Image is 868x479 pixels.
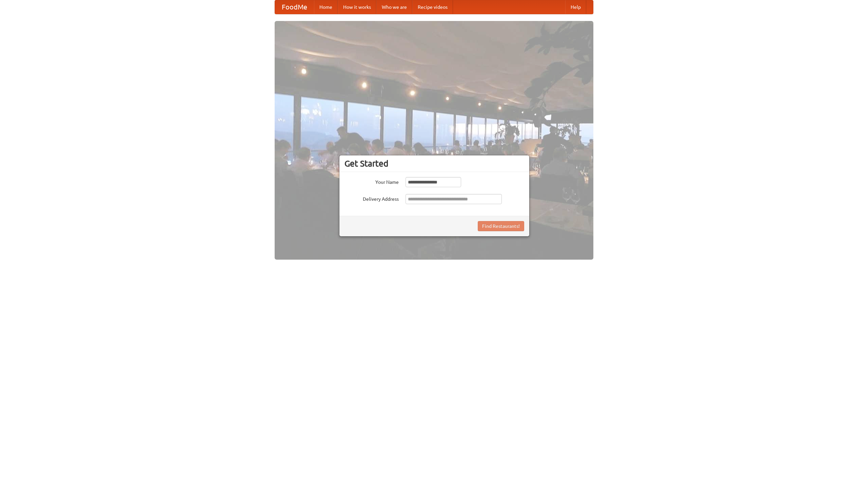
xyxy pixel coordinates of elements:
h3: Get Started [344,158,524,169]
a: Recipe videos [412,0,453,14]
label: Delivery Address [344,194,399,202]
label: Your Name [344,177,399,186]
button: Find Restaurants! [478,221,524,231]
a: Help [565,0,586,14]
a: Home [314,0,338,14]
a: How it works [338,0,376,14]
a: Who we are [376,0,412,14]
a: FoodMe [275,0,314,14]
